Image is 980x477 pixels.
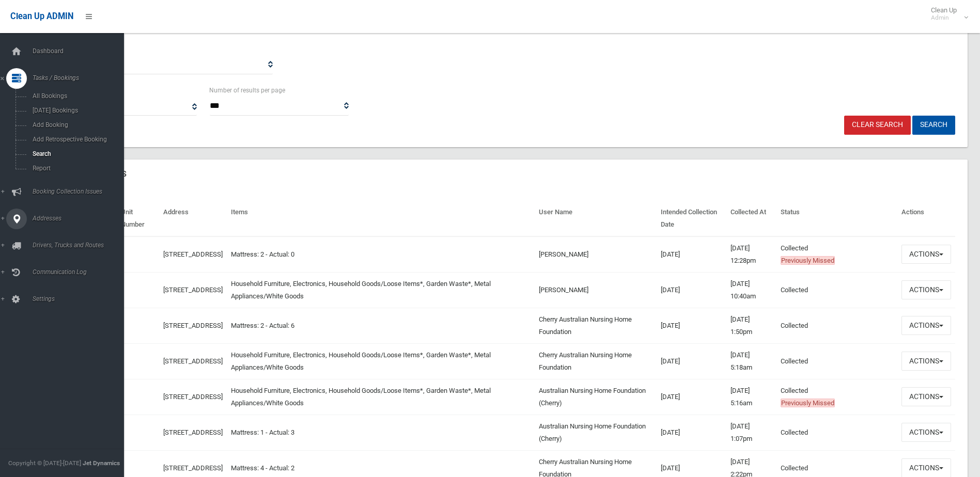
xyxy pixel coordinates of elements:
[83,459,120,467] strong: Jet Dynamics
[535,236,657,273] td: [PERSON_NAME]
[535,343,657,379] td: Cherry Australian Nursing Home Foundation
[897,201,955,236] th: Actions
[776,379,897,415] td: Collected
[163,322,223,329] a: [STREET_ADDRESS]
[227,201,535,236] th: Items
[29,295,132,303] span: Settings
[726,343,776,379] td: [DATE] 5:18am
[29,268,132,276] span: Communication Log
[29,150,123,157] span: Search
[29,107,123,114] span: [DATE] Bookings
[726,415,776,450] td: [DATE] 1:07pm
[10,11,73,21] span: Clean Up ADMIN
[901,280,951,299] button: Actions
[227,308,535,343] td: Mattress: 2 - Actual: 6
[657,201,727,236] th: Intended Collection Date
[227,272,535,308] td: Household Furniture, Electronics, Household Goods/Loose Items*, Garden Waste*, Metal Appliances/W...
[776,343,897,379] td: Collected
[227,236,535,273] td: Mattress: 2 - Actual: 0
[776,236,897,273] td: Collected
[726,379,776,415] td: [DATE] 5:16am
[901,245,951,264] button: Actions
[657,236,727,273] td: [DATE]
[657,379,727,415] td: [DATE]
[159,201,227,236] th: Address
[8,459,81,467] span: Copyright © [DATE]-[DATE]
[535,415,657,450] td: Australian Nursing Home Foundation (Cherry)
[776,415,897,450] td: Collected
[163,357,223,365] a: [STREET_ADDRESS]
[726,272,776,308] td: [DATE] 10:40am
[209,85,285,96] label: Number of results per page
[29,165,123,172] span: Report
[776,272,897,308] td: Collected
[29,47,132,55] span: Dashboard
[163,464,223,472] a: [STREET_ADDRESS]
[227,415,535,450] td: Mattress: 1 - Actual: 3
[726,236,776,273] td: [DATE] 12:28pm
[29,188,132,195] span: Booking Collection Issues
[29,242,132,249] span: Drivers, Trucks and Routes
[657,343,727,379] td: [DATE]
[163,286,223,294] a: [STREET_ADDRESS]
[776,308,897,343] td: Collected
[657,415,727,450] td: [DATE]
[726,201,776,236] th: Collected At
[912,116,955,135] button: Search
[163,393,223,401] a: [STREET_ADDRESS]
[657,272,727,308] td: [DATE]
[901,387,951,406] button: Actions
[931,14,957,22] small: Admin
[29,121,123,129] span: Add Booking
[535,379,657,415] td: Australian Nursing Home Foundation (Cherry)
[901,316,951,335] button: Actions
[227,379,535,415] td: Household Furniture, Electronics, Household Goods/Loose Items*, Garden Waste*, Metal Appliances/W...
[901,352,951,371] button: Actions
[29,92,123,100] span: All Bookings
[726,308,776,343] td: [DATE] 1:50pm
[535,308,657,343] td: Cherry Australian Nursing Home Foundation
[117,201,159,236] th: Unit Number
[781,256,835,265] span: Previously Missed
[163,250,223,258] a: [STREET_ADDRESS]
[844,116,911,135] a: Clear Search
[926,6,967,22] span: Clean Up
[29,215,132,222] span: Addresses
[227,343,535,379] td: Household Furniture, Electronics, Household Goods/Loose Items*, Garden Waste*, Metal Appliances/W...
[163,428,223,436] a: [STREET_ADDRESS]
[29,136,123,143] span: Add Retrospective Booking
[535,272,657,308] td: [PERSON_NAME]
[535,201,657,236] th: User Name
[29,74,132,82] span: Tasks / Bookings
[901,423,951,442] button: Actions
[781,399,835,407] span: Previously Missed
[776,201,897,236] th: Status
[657,308,727,343] td: [DATE]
